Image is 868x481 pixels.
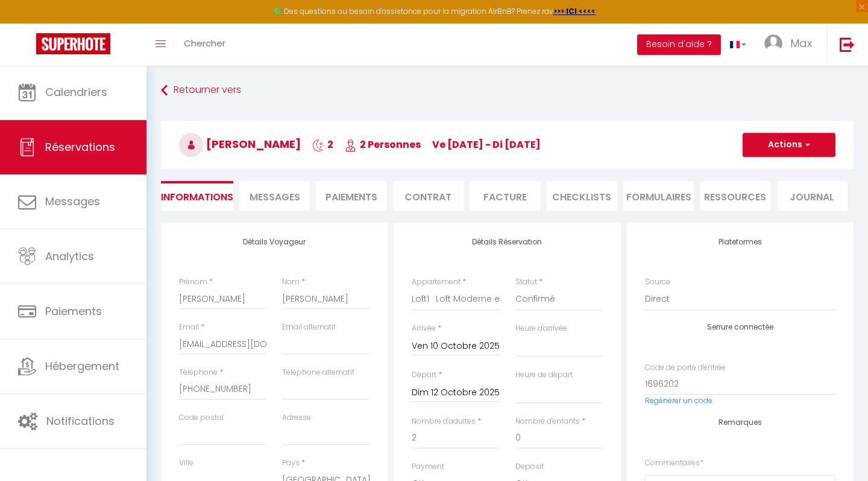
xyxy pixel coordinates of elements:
li: Journal [777,181,848,211]
h4: Détails Voyageur [179,238,370,246]
label: Email [179,322,199,333]
label: Départ [412,369,436,381]
label: Nom [282,276,300,288]
li: Paiements [316,181,386,211]
span: Notifications [46,413,115,428]
label: Deposit [515,461,544,473]
li: CHECKLISTS [547,181,617,211]
label: Appartement [412,276,461,288]
button: Besoin d'aide ? [637,34,721,55]
a: Retourner vers [161,80,854,101]
a: ... Max [755,24,827,66]
li: FORMULAIRES [623,181,694,211]
span: Hébergement [45,358,119,374]
button: Actions [743,133,835,157]
li: Informations [161,181,233,211]
a: >>> ICI <<<< [553,6,596,16]
label: Pays [282,457,300,469]
label: Nombre d'enfants [515,416,580,427]
label: Nombre d'adultes [412,416,476,427]
label: Heure d'arrivée [515,323,567,334]
span: 2 [312,138,333,151]
label: Code de porte d'entrée [645,362,726,374]
label: Ville [179,457,193,469]
label: Payment [412,461,444,473]
span: Analytics [45,249,94,264]
h4: Plateformes [645,238,835,246]
label: Adresse [282,412,311,424]
span: Paiements [45,304,102,319]
img: Super Booking [36,33,110,54]
li: Contrat [393,181,464,211]
img: ... [764,34,782,53]
li: Facture [470,181,540,211]
li: Ressources [700,181,770,211]
span: Messages [250,190,300,204]
label: Arrivée [412,323,436,334]
span: ve [DATE] - di [DATE] [432,138,541,151]
span: Chercher [184,37,225,49]
label: Téléphone [179,367,218,378]
span: [PERSON_NAME] [179,136,301,151]
a: Chercher [175,24,234,66]
label: Prénom [179,276,207,288]
label: Statut [515,276,537,288]
label: Heure de départ [515,369,573,381]
h4: Serrure connectée [645,323,835,331]
span: Max [790,36,812,51]
label: Code postal [179,412,224,424]
label: Source [645,276,670,288]
label: Email alternatif [282,322,336,333]
span: 2 Personnes [345,138,421,151]
a: Regénérer un code [645,395,712,406]
h4: Remarques [645,418,835,427]
label: Téléphone alternatif [282,367,354,378]
span: Réservations [45,139,115,154]
img: logout [840,37,855,52]
span: Messages [45,194,100,209]
label: Commentaires [645,457,703,469]
h4: Détails Réservation [412,238,602,246]
span: Calendriers [45,84,107,100]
